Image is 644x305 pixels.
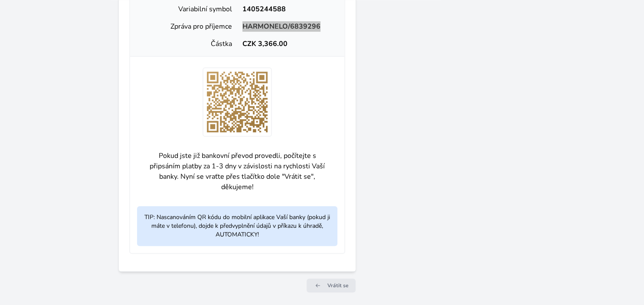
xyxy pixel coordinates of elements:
[137,21,237,32] div: Zpráva pro příjemce
[137,144,337,199] p: Pokud jste již bankovní převod provedli, počítejte s připsáním platby za 1-3 dny v závislosti na ...
[203,67,272,137] img: H+1ROP1HKLEVAAAAAElFTkSuQmCC
[137,39,237,49] div: Částka
[327,282,349,289] span: Vrátit se
[137,206,337,246] p: TIP: Nascanováním QR kódu do mobilní aplikace Vaší banky (pokud ji máte v telefonu), dojde k před...
[237,21,337,32] div: HARMONELO/6839296
[237,39,337,49] div: CZK 3,366.00
[237,4,337,14] div: 1405244588
[137,4,237,14] div: Variabilní symbol
[307,279,356,292] a: Vrátit se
